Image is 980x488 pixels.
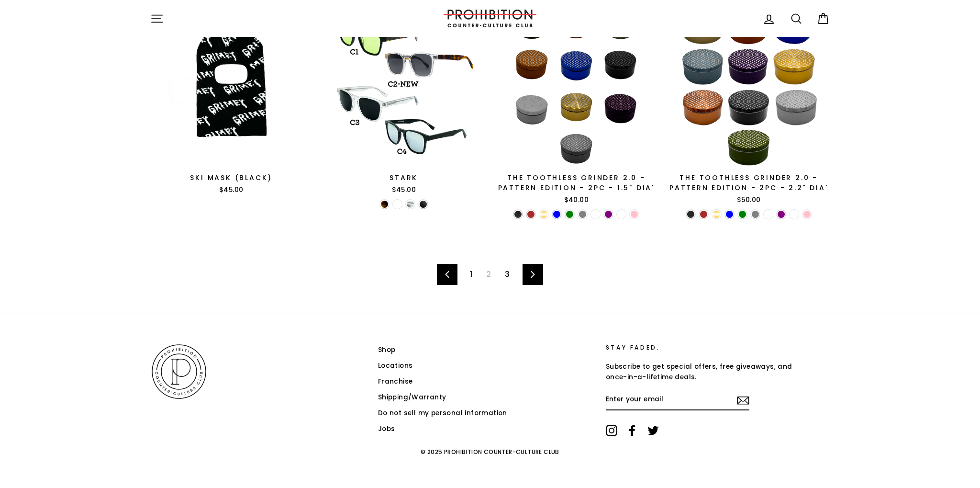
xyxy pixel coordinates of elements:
[606,389,749,410] input: Enter your email
[378,406,507,420] a: Do not sell my personal information
[668,173,830,193] div: The Toothless Grinder 2.0 - Pattern Edition - 2PC - 2.2" Dia'
[668,6,830,208] a: The Toothless Grinder 2.0 - Pattern Edition - 2PC - 2.2" Dia'$50.00
[150,173,312,183] div: Ski Mask (Black)
[323,173,485,183] div: STARK
[606,343,794,352] p: STAY FADED.
[378,390,446,405] a: Shipping/Warranty
[150,6,312,198] a: Ski Mask (Black)$45.00
[150,185,312,195] div: $45.00
[378,375,413,389] a: Franchise
[499,267,515,282] a: 3
[378,359,413,373] a: Locations
[495,195,657,205] div: $40.00
[378,422,395,436] a: Jobs
[606,362,794,383] p: Subscribe to get special offers, free giveaways, and once-in-a-lifetime deals.
[495,173,657,193] div: The Toothless Grinder 2.0 - Pattern Edition - 2PC - 1.5" Dia'
[668,195,830,205] div: $50.00
[464,267,478,282] a: 1
[323,6,485,198] a: STARK$45.00
[480,267,497,282] span: 2
[150,343,208,400] img: PROHIBITION COUNTER-CULTURE CLUB
[150,443,830,460] p: © 2025 PROHIBITION COUNTER-CULTURE CLUB
[442,10,538,27] img: PROHIBITION COUNTER-CULTURE CLUB
[378,343,396,357] a: Shop
[323,185,485,195] div: $45.00
[495,6,657,208] a: The Toothless Grinder 2.0 - Pattern Edition - 2PC - 1.5" Dia'$40.00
